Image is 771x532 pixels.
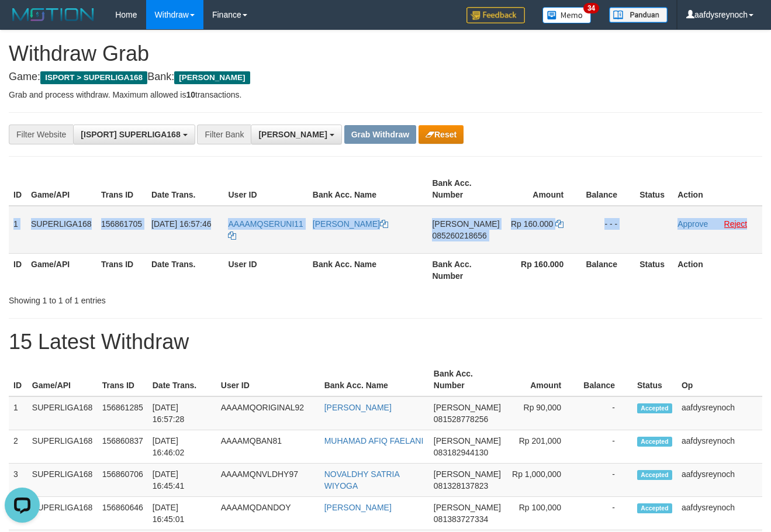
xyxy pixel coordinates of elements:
[308,253,428,286] th: Bank Acc. Name
[223,172,307,206] th: User ID
[148,396,216,430] td: [DATE] 16:57:28
[308,172,428,206] th: Bank Acc. Name
[677,363,762,396] th: Op
[434,403,501,412] span: [PERSON_NAME]
[324,403,392,412] a: [PERSON_NAME]
[504,253,582,286] th: Rp 160.000
[216,497,320,530] td: AAAAMQDANDOY
[434,414,488,424] span: Copy 081528778256 to clipboard
[542,7,592,23] img: Button%20Memo.svg
[26,172,96,206] th: Game/API
[434,481,488,490] span: Copy 081328137823 to clipboard
[9,6,98,23] img: MOTION_logo.png
[432,219,499,229] span: [PERSON_NAME]
[635,253,673,286] th: Status
[324,503,392,512] a: [PERSON_NAME]
[147,172,223,206] th: Date Trans.
[147,253,223,286] th: Date Trans.
[27,430,98,464] td: SUPERLIGA168
[609,7,668,23] img: panduan.png
[581,253,635,286] th: Balance
[324,469,399,490] a: NOVALDHY SATRIA WIYOGA
[216,464,320,497] td: AAAAMQNVLDHY97
[432,231,486,240] span: Copy 085260218656 to clipboard
[434,436,501,445] span: [PERSON_NAME]
[506,396,579,430] td: Rp 90,000
[5,5,40,40] button: Open LiveChat chat widget
[581,172,635,206] th: Balance
[174,71,250,84] span: [PERSON_NAME]
[419,125,464,144] button: Reset
[511,219,553,229] span: Rp 160.000
[98,497,148,530] td: 156860646
[216,396,320,430] td: AAAAMQORIGINAL92
[427,172,504,206] th: Bank Acc. Number
[228,219,303,229] span: AAAAMQSERUNI11
[506,497,579,530] td: Rp 100,000
[40,71,147,84] span: ISPORT > SUPERLIGA168
[581,206,635,254] td: - - -
[197,125,251,144] div: Filter Bank
[673,172,762,206] th: Action
[148,497,216,530] td: [DATE] 16:45:01
[9,172,26,206] th: ID
[579,497,632,530] td: -
[228,219,303,240] a: AAAAMQSERUNI11
[223,253,307,286] th: User ID
[506,430,579,464] td: Rp 201,000
[9,42,762,65] h1: Withdraw Grab
[258,130,327,139] span: [PERSON_NAME]
[186,90,195,99] strong: 10
[677,497,762,530] td: aafdysreynoch
[579,363,632,396] th: Balance
[9,396,27,430] td: 1
[27,363,98,396] th: Game/API
[98,430,148,464] td: 156860837
[81,130,180,139] span: [ISPORT] SUPERLIGA168
[677,219,708,229] a: Approve
[9,253,26,286] th: ID
[98,464,148,497] td: 156860706
[579,464,632,497] td: -
[9,71,762,83] h4: Game: Bank:
[506,464,579,497] td: Rp 1,000,000
[151,219,211,229] span: [DATE] 16:57:46
[27,464,98,497] td: SUPERLIGA168
[27,396,98,430] td: SUPERLIGA168
[96,172,147,206] th: Trans ID
[466,7,525,23] img: Feedback.jpg
[506,363,579,396] th: Amount
[9,363,27,396] th: ID
[579,430,632,464] td: -
[434,469,501,479] span: [PERSON_NAME]
[677,464,762,497] td: aafdysreynoch
[9,290,313,306] div: Showing 1 to 1 of 1 entries
[73,125,195,144] button: [ISPORT] SUPERLIGA168
[579,396,632,430] td: -
[216,363,320,396] th: User ID
[429,363,506,396] th: Bank Acc. Number
[216,430,320,464] td: AAAAMQBAN81
[637,403,672,413] span: Accepted
[148,430,216,464] td: [DATE] 16:46:02
[251,125,341,144] button: [PERSON_NAME]
[427,253,504,286] th: Bank Acc. Number
[98,396,148,430] td: 156861285
[673,253,762,286] th: Action
[635,172,673,206] th: Status
[324,436,424,445] a: MUHAMAD AFIQ FAELANI
[724,219,748,229] a: Reject
[26,206,96,254] td: SUPERLIGA168
[26,253,96,286] th: Game/API
[434,448,488,457] span: Copy 083182944130 to clipboard
[434,514,488,524] span: Copy 081383727334 to clipboard
[9,464,27,497] td: 3
[344,125,416,144] button: Grab Withdraw
[313,219,388,229] a: [PERSON_NAME]
[637,437,672,447] span: Accepted
[504,172,582,206] th: Amount
[583,3,599,13] span: 34
[27,497,98,530] td: SUPERLIGA168
[555,219,563,229] a: Copy 160000 to clipboard
[9,330,762,354] h1: 15 Latest Withdraw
